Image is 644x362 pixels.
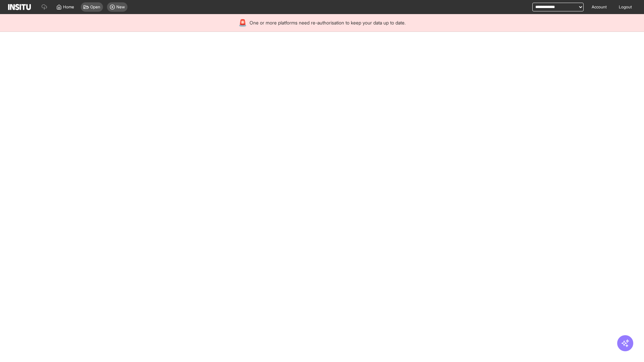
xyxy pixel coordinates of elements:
[63,4,74,10] span: Home
[90,4,100,10] span: Open
[250,19,406,26] span: One or more platforms need re-authorisation to keep your data up to date.
[238,18,247,27] div: 🚨
[116,4,125,10] span: New
[8,4,31,10] img: Logo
